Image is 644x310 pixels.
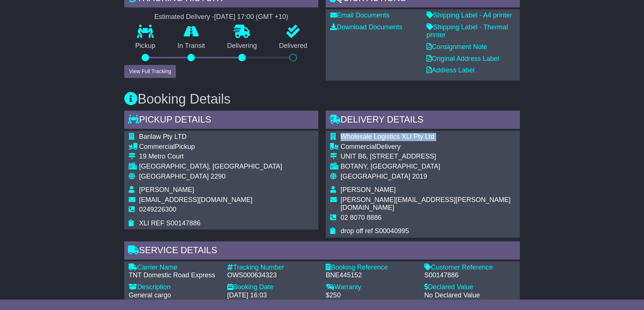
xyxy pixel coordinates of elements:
div: S00147886 [424,271,515,280]
span: [EMAIL_ADDRESS][DOMAIN_NAME] [139,196,252,203]
div: No Declared Value [424,291,515,300]
span: XLI REF S00147886 [139,219,200,227]
a: Address Label [426,66,474,74]
div: Pickup [139,143,282,151]
div: Booking Reference [326,264,417,272]
a: Original Address Label [426,55,499,62]
div: BOTANY, [GEOGRAPHIC_DATA] [341,163,515,171]
div: Warranty [326,283,417,291]
span: Commercial [341,143,376,150]
div: Customer Reference [424,264,515,272]
span: Wholesale Logistics XLI Pty Ltd [341,133,434,140]
span: 02 8070 8886 [341,214,381,221]
button: View Full Tracking [124,65,176,78]
div: 19 Metro Court [139,153,282,161]
h3: Booking Details [124,92,520,107]
div: Delivery Details [326,111,520,131]
div: General cargo [129,291,220,300]
div: Delivery [341,143,515,151]
div: TNT Domestic Road Express [129,271,220,280]
span: 0249226300 [139,206,176,213]
div: [DATE] 17:00 (GMT +10) [214,13,288,21]
div: $250 [326,291,417,300]
div: Estimated Delivery - [124,13,318,21]
a: Email Documents [330,12,389,19]
span: Banlaw Pty LTD [139,133,187,140]
div: BNE445152 [326,271,417,280]
div: [GEOGRAPHIC_DATA], [GEOGRAPHIC_DATA] [139,163,282,171]
p: In Transit [167,42,216,50]
span: 2019 [412,173,427,180]
div: OWS000634323 [227,271,318,280]
span: [PERSON_NAME][EMAIL_ADDRESS][PERSON_NAME][DOMAIN_NAME] [341,196,511,212]
div: UNIT B6, [STREET_ADDRESS] [341,153,515,161]
div: Tracking Number [227,264,318,272]
span: [GEOGRAPHIC_DATA] [341,173,410,180]
div: Carrier Name [129,264,220,272]
span: [PERSON_NAME] [341,186,396,193]
a: Shipping Label - Thermal printer [426,23,508,39]
div: Booking Date [227,283,318,291]
div: Service Details [124,241,520,261]
p: Delivering [216,42,268,50]
span: drop off ref S00040995 [341,227,409,235]
div: [DATE] 16:03 [227,291,318,300]
div: Declared Value [424,283,515,291]
span: Commercial [139,143,175,150]
p: Pickup [124,42,167,50]
a: Consignment Note [426,43,487,50]
a: Download Documents [330,23,402,31]
span: 2290 [210,173,225,180]
span: [GEOGRAPHIC_DATA] [139,173,209,180]
div: Pickup Details [124,111,318,131]
div: Description [129,283,220,291]
span: [PERSON_NAME] [139,186,194,193]
a: Shipping Label - A4 printer [426,12,512,19]
p: Delivered [268,42,319,50]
